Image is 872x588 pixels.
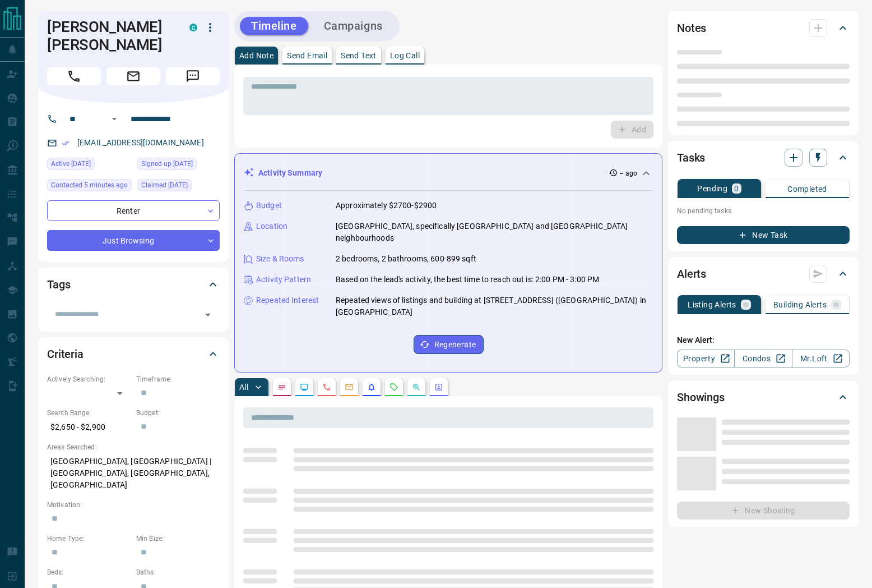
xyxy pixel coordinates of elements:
[256,200,282,212] p: Budget
[256,253,304,265] p: Size & Rooms
[336,295,653,318] p: Repeated views of listings and building at [STREET_ADDRESS] ([GEOGRAPHIC_DATA]) in [GEOGRAPHIC_DATA]
[688,301,736,309] p: Listing Alerts
[47,341,220,367] div: Criteria
[47,567,131,577] p: Beds:
[47,345,84,363] h2: Criteria
[773,301,827,309] p: Building Alerts
[389,383,398,392] svg: Requests
[47,179,132,195] div: Mon Sep 15 2025
[322,383,331,392] svg: Calls
[141,180,188,191] span: Claimed [DATE]
[106,67,160,85] span: Email
[256,274,311,286] p: Activity Pattern
[677,388,725,406] h2: Showings
[47,200,220,221] div: Renter
[200,307,216,323] button: Open
[47,275,70,293] h2: Tags
[336,253,476,265] p: 2 bedrooms, 2 bathrooms, 600-899 sqft
[136,374,220,384] p: Timeframe:
[677,226,850,244] button: New Task
[137,179,220,195] div: Fri Sep 12 2025
[787,185,827,193] p: Completed
[677,384,850,411] div: Showings
[677,19,706,37] h2: Notes
[697,185,727,192] p: Pending
[792,350,850,367] a: Mr.Loft
[734,350,792,367] a: Condos
[336,220,653,244] p: [GEOGRAPHIC_DATA], specifically [GEOGRAPHIC_DATA] and [GEOGRAPHIC_DATA] neighbourhoods
[47,18,173,54] h1: [PERSON_NAME] [PERSON_NAME]
[258,167,322,179] p: Activity Summary
[677,350,735,367] a: Property
[414,335,484,354] button: Regenerate
[336,200,437,212] p: Approximately $2700-$2900
[412,383,421,392] svg: Opportunities
[141,158,193,169] span: Signed up [DATE]
[277,383,286,392] svg: Notes
[189,24,197,31] div: condos.ca
[62,139,69,147] svg: Email Verified
[47,271,220,298] div: Tags
[47,230,220,251] div: Just Browsing
[256,220,287,232] p: Location
[677,203,850,219] p: No pending tasks
[677,15,850,42] div: Notes
[677,334,850,346] p: New Alert:
[244,163,653,183] div: Activity Summary-- ago
[47,534,131,544] p: Home Type:
[677,265,706,283] h2: Alerts
[47,374,131,384] p: Actively Searching:
[47,452,220,494] p: [GEOGRAPHIC_DATA], [GEOGRAPHIC_DATA] | [GEOGRAPHIC_DATA], [GEOGRAPHIC_DATA], [GEOGRAPHIC_DATA]
[136,567,220,577] p: Baths:
[677,260,850,287] div: Alerts
[239,52,273,59] p: Add Note
[51,158,91,169] span: Active [DATE]
[677,144,850,171] div: Tasks
[341,52,377,59] p: Send Text
[677,149,705,167] h2: Tasks
[47,418,131,437] p: $2,650 - $2,900
[137,158,220,173] div: Fri Sep 12 2025
[620,168,637,178] p: -- ago
[313,17,394,35] button: Campaigns
[240,17,308,35] button: Timeline
[390,52,420,59] p: Log Call
[239,383,248,391] p: All
[51,180,128,191] span: Contacted 5 minutes ago
[47,442,220,452] p: Areas Searched:
[367,383,376,392] svg: Listing Alerts
[166,67,220,85] span: Message
[734,185,739,192] p: 0
[136,408,220,418] p: Budget:
[256,295,319,306] p: Repeated Interest
[300,383,309,392] svg: Lead Browsing Activity
[47,158,132,173] div: Fri Sep 12 2025
[47,408,131,418] p: Search Range:
[136,534,220,544] p: Min Size:
[345,383,354,392] svg: Emails
[434,383,443,392] svg: Agent Actions
[47,500,220,510] p: Motivation:
[336,274,599,286] p: Based on the lead's activity, the best time to reach out is: 2:00 PM - 3:00 PM
[47,67,101,85] span: Call
[77,138,204,147] a: [EMAIL_ADDRESS][DOMAIN_NAME]
[108,112,121,126] button: Open
[287,52,327,59] p: Send Email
